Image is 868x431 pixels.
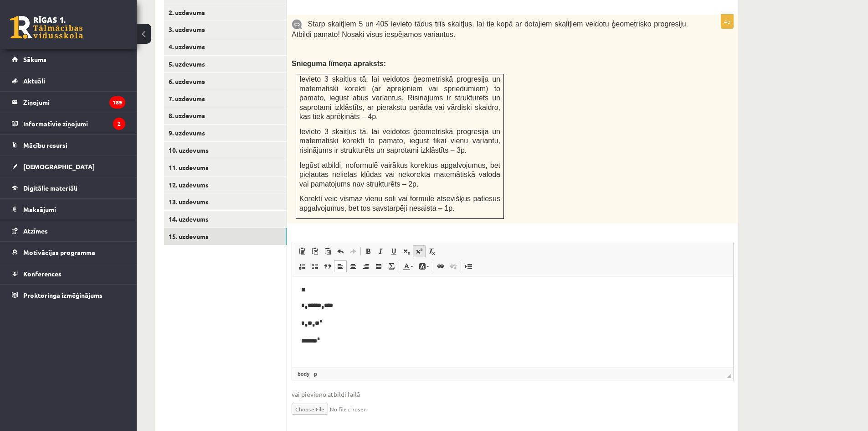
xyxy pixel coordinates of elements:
a: Maksājumi [12,199,125,220]
span: Starp skaitļiem 5 un 405 ievieto tādus trīs skaitļus, lai tie kopā ar dotajiem skaitļiem veidotu ... [292,20,688,38]
a: Ievietot/noņemt numurētu sarakstu [296,260,308,272]
a: Math [385,260,398,272]
a: 2. uzdevums [164,4,287,21]
a: Augšraksts [413,245,426,257]
a: 11. uzdevums [164,159,287,176]
a: Ielīmēt (vadīšanas taustiņš+V) [296,245,308,257]
a: Atsaistīt [447,260,460,272]
a: Digitālie materiāli [12,177,125,198]
a: Informatīvie ziņojumi2 [12,113,125,134]
span: Konferences [23,270,62,278]
a: 13. uzdevums [164,193,287,210]
a: 15. uzdevums [164,228,287,245]
a: 6. uzdevums [164,73,287,90]
a: Slīpraksts (vadīšanas taustiņš+I) [375,245,387,257]
a: Apakšraksts [400,245,413,257]
a: 7. uzdevums [164,90,287,107]
a: 14. uzdevums [164,211,287,228]
span: Motivācijas programma [23,248,95,256]
a: Mācību resursi [12,135,125,156]
a: Bloka citāts [321,260,334,272]
a: Ievietot kā vienkāršu tekstu (vadīšanas taustiņš+pārslēgšanas taustiņš+V) [308,245,321,257]
a: Rīgas 1. Tālmācības vidusskola [10,16,83,39]
span: Atzīmes [23,227,48,235]
a: Motivācijas programma [12,242,125,263]
a: 4. uzdevums [164,38,287,55]
a: Konferences [12,263,125,284]
a: Aktuāli [12,70,125,91]
span: Sākums [23,55,46,63]
span: Mērogot [727,374,731,378]
span: Ievieto 3 skaitļus tā, lai veidotos ģeometriskā progresija un matemātiski korekti (ar aprēķiniem ... [299,75,500,120]
span: Snieguma līmeņa apraksts: [292,60,386,68]
legend: Ziņojumi [23,92,125,113]
a: 3. uzdevums [164,21,287,38]
a: body elements [296,370,311,378]
a: Proktoringa izmēģinājums [12,285,125,306]
a: Izlīdzināt pa labi [360,260,372,272]
a: p elements [312,370,319,378]
a: 12. uzdevums [164,177,287,193]
span: Proktoringa izmēģinājums [23,291,103,299]
a: Centrēti [347,260,360,272]
a: Ziņojumi189 [12,92,125,113]
span: Korekti veic vismaz vienu soli vai formulē atsevišķus patiesus apgalvojumus, bet tos savstarpēji ... [299,195,500,212]
span: Ievieto 3 skaitļus tā, lai veidotos ģeometriskā progresija un matemātiski korekti to pamato, iegū... [299,128,500,154]
a: Izlīdzināt pa kreisi [334,260,347,272]
a: Ievietot no Worda [321,245,334,257]
iframe: Bagātinātā teksta redaktors, wiswyg-editor-user-answer-47433952519300 [292,276,733,368]
a: 5. uzdevums [164,56,287,73]
span: Digitālie materiāli [23,184,77,192]
span: Mācību resursi [23,141,67,149]
a: Fona krāsa [416,260,432,272]
i: 2 [113,118,125,130]
span: [DEMOGRAPHIC_DATA] [23,162,95,171]
span: Aktuāli [23,77,45,85]
a: Atkārtot (vadīšanas taustiņš+Y) [347,245,360,257]
a: Ievietot lapas pārtraukumu drukai [462,260,475,272]
a: Izlīdzināt malas [372,260,385,272]
a: Atzīmes [12,220,125,241]
legend: Informatīvie ziņojumi [23,113,125,134]
a: Teksta krāsa [400,260,416,272]
i: 189 [109,96,125,109]
a: Sākums [12,49,125,70]
a: Saite (vadīšanas taustiņš+K) [434,260,447,272]
p: 4p [721,14,734,29]
span: vai pievieno atbildi failā [292,389,734,399]
a: 9. uzdevums [164,125,287,141]
a: Ievietot/noņemt sarakstu ar aizzīmēm [308,260,321,272]
a: 8. uzdevums [164,107,287,124]
a: Noņemt stilus [426,245,438,257]
legend: Maksājumi [23,199,125,220]
img: 9k= [292,19,303,30]
a: Pasvītrojums (vadīšanas taustiņš+U) [387,245,400,257]
a: Treknraksts (vadīšanas taustiņš+B) [362,245,375,257]
a: [DEMOGRAPHIC_DATA] [12,156,125,177]
span: Iegūst atbildi, noformulē vairākus korektus apgalvojumus, bet pieļautas nelielas kļūdas vai nekor... [299,161,500,188]
a: Atcelt (vadīšanas taustiņš+Z) [334,245,347,257]
a: 10. uzdevums [164,142,287,159]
